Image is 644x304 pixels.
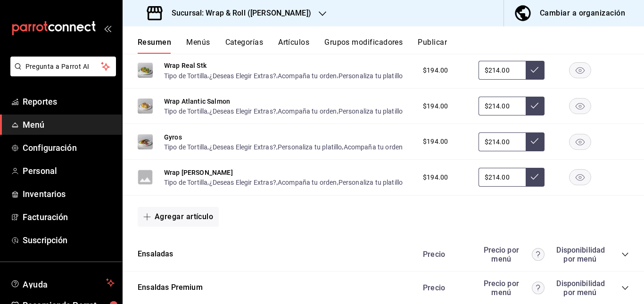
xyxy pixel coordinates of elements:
[278,142,342,152] button: Personaliza tu platillo
[23,164,115,177] span: Personal
[23,95,115,108] span: Reportes
[164,107,207,116] button: Tipo de Tortilla
[621,284,629,292] button: collapse-category-row
[164,142,403,152] div: , , ,
[164,177,403,187] div: , , ,
[10,57,116,76] button: Pregunta a Parrot AI
[278,107,337,116] button: Acompaña tu orden
[278,38,309,54] button: Artículos
[278,71,337,81] button: Acompaña tu orden
[324,38,403,54] button: Grupos modificadores
[104,25,111,32] button: open_drawer_menu
[556,246,603,263] div: Disponibilidad por menú
[278,178,337,187] button: Acompaña tu orden
[479,246,545,263] div: Precio por menú
[479,279,545,297] div: Precio por menú
[344,142,403,152] button: Acompaña tu orden
[339,107,403,116] button: Personaliza tu platillo
[479,168,526,187] input: Sin ajuste
[23,188,115,200] span: Inventarios
[225,38,264,54] button: Categorías
[413,283,474,292] div: Precio
[209,107,276,116] button: ¿Deseas Elegir Extras?
[164,168,233,177] button: Wrap [PERSON_NAME]
[164,8,311,19] h3: Sucursal: Wrap & Roll ([PERSON_NAME])
[209,142,276,152] button: ¿Deseas Elegir Extras?
[339,178,403,187] button: Personaliza tu platillo
[164,97,230,106] button: Wrap Atlantic Salmon
[209,71,276,81] button: ¿Deseas Elegir Extras?
[423,101,448,111] span: $194.00
[423,66,448,75] span: $194.00
[138,38,644,54] div: navigation tabs
[7,68,116,78] a: Pregunta a Parrot AI
[23,211,115,223] span: Facturación
[556,279,603,297] div: Disponibilidad por menú
[479,61,526,80] input: Sin ajuste
[23,234,115,246] span: Suscripción
[164,70,403,80] div: , , ,
[164,178,207,187] button: Tipo de Tortilla
[138,63,153,78] img: Preview
[23,141,115,154] span: Configuración
[23,118,115,131] span: Menú
[138,207,219,227] button: Agregar artículo
[423,173,448,182] span: $194.00
[138,282,203,293] button: Ensaldas Premium
[540,7,625,20] div: Cambiar a organización
[479,132,526,151] input: Sin ajuste
[138,134,153,149] img: Preview
[25,62,101,72] span: Pregunta a Parrot AI
[138,38,171,54] button: Resumen
[164,71,207,81] button: Tipo de Tortilla
[164,132,182,142] button: Gyros
[423,137,448,147] span: $194.00
[164,61,206,70] button: Wrap Real Stk
[138,249,173,260] button: Ensaladas
[413,250,474,259] div: Precio
[186,38,210,54] button: Menús
[164,142,207,152] button: Tipo de Tortilla
[479,97,526,115] input: Sin ajuste
[209,178,276,187] button: ¿Deseas Elegir Extras?
[339,71,403,81] button: Personaliza tu platillo
[138,99,153,114] img: Preview
[621,251,629,258] button: collapse-category-row
[418,38,447,54] button: Publicar
[23,277,102,288] span: Ayuda
[164,106,403,116] div: , , ,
